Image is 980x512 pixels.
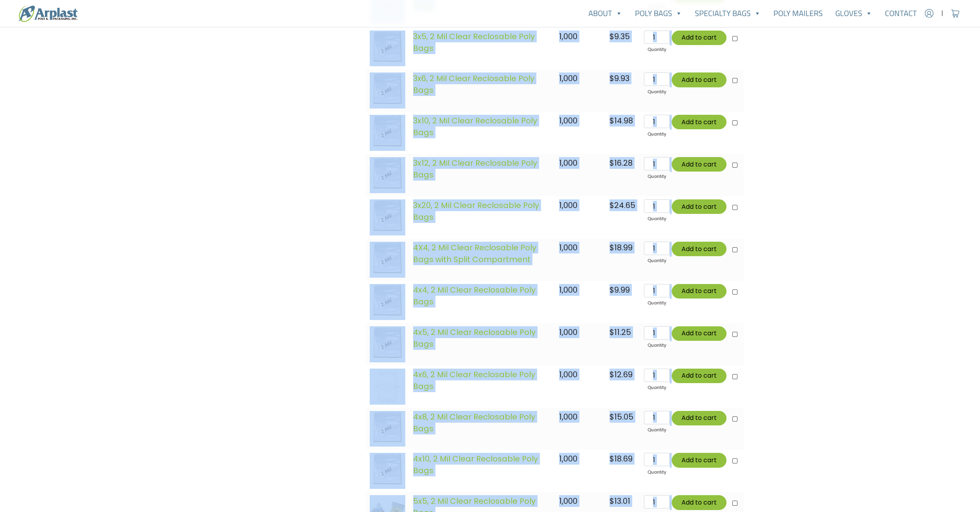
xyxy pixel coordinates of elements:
[829,5,879,21] a: Gloves
[559,284,577,295] span: 1,000
[413,453,538,476] a: 4x10, 2 Mil Clear Reclosable Poly Bags
[370,115,406,151] img: images
[610,200,614,211] span: $
[559,242,577,253] span: 1,000
[559,453,577,464] span: 1,000
[610,242,633,253] bdi: 18.99
[610,157,633,168] bdi: 16.28
[644,453,669,466] input: Qty
[644,199,669,213] input: Qty
[370,199,406,235] img: images
[610,31,630,42] bdi: 9.35
[672,495,726,510] button: Add to cart
[672,411,726,425] button: Add to cart
[413,369,535,392] a: 4x6, 2 Mil Clear Reclosable Poly Bags
[644,242,669,255] input: Qty
[559,200,577,211] span: 1,000
[610,496,614,507] span: $
[559,157,577,168] span: 1,000
[610,411,614,422] span: $
[672,199,726,214] button: Add to cart
[413,327,536,349] a: 4x5, 2 Mil Clear Reclosable Poly Bags
[644,72,669,86] input: Qty
[370,31,406,67] img: images
[672,453,726,467] button: Add to cart
[610,284,614,295] span: $
[644,411,669,424] input: Qty
[672,72,726,87] button: Add to cart
[644,495,669,508] input: Qty
[672,326,726,341] button: Add to cart
[370,284,406,320] img: images
[559,115,577,126] span: 1,000
[689,5,767,21] a: Specialty Bags
[370,157,406,193] img: images
[672,242,726,256] button: Add to cart
[610,31,614,42] span: $
[672,157,726,172] button: Add to cart
[610,115,614,126] span: $
[610,242,614,253] span: $
[644,284,669,297] input: Qty
[610,327,614,338] span: $
[413,242,536,265] a: 4X4, 2 Mil Clear Reclosable Poly Bags with Split Compartment
[370,411,406,447] img: images
[610,115,633,126] bdi: 14.98
[879,5,923,21] a: Contact
[559,31,577,42] span: 1,000
[370,72,406,109] img: images
[672,284,726,299] button: Add to cart
[413,284,536,307] a: 4x4, 2 Mil Clear Reclosable Poly Bags
[413,200,539,223] a: 3x20, 2 Mil Clear Reclosable Poly Bags
[370,242,406,278] img: images
[610,200,635,211] bdi: 24.65
[672,369,726,383] button: Add to cart
[644,115,669,128] input: Qty
[610,453,614,464] span: $
[610,496,630,507] bdi: 13.01
[370,326,406,362] img: images
[610,369,633,380] bdi: 12.69
[610,284,630,295] bdi: 9.99
[610,411,633,422] bdi: 15.05
[370,369,406,405] img: images
[610,327,631,338] bdi: 11.25
[767,5,829,21] a: Poly Mailers
[644,369,669,382] input: Qty
[370,453,406,489] img: images
[413,115,537,138] a: 3x10, 2 Mil Clear Reclosable Poly Bags
[610,73,614,84] span: $
[610,73,629,84] bdi: 9.93
[629,5,689,21] a: Poly Bags
[559,369,577,380] span: 1,000
[672,31,726,45] button: Add to cart
[644,31,669,44] input: Qty
[559,411,577,422] span: 1,000
[413,411,535,434] a: 4x8, 2 Mil Clear Reclosable Poly Bags
[941,9,943,18] span: |
[672,115,726,129] button: Add to cart
[644,326,669,340] input: Qty
[19,5,77,22] img: logo
[413,73,534,96] a: 3x6, 2 Mil Clear Reclosable Poly Bags
[413,157,537,180] a: 3x12, 2 Mil Clear Reclosable Poly Bags
[559,73,577,84] span: 1,000
[610,157,614,168] span: $
[610,369,614,380] span: $
[582,5,629,21] a: About
[610,453,633,464] bdi: 18.69
[644,157,669,170] input: Qty
[559,496,577,507] span: 1,000
[413,31,535,54] a: 3x5, 2 Mil Clear Reclosable Poly Bags
[559,327,577,338] span: 1,000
